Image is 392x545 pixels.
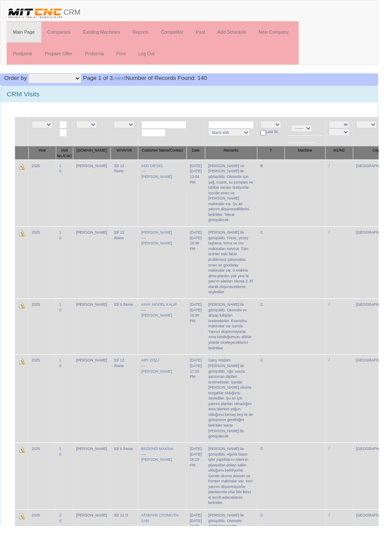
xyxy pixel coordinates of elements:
[143,152,193,166] th: Customer Name/Contact
[212,367,266,459] td: Satış müdürü [PERSON_NAME] ile görüşüldü. Ağır vasıta şanzıman dişlileri üretmekteler. İçeride [P...
[86,77,215,84] span: Number of Records Found: 140
[146,325,178,329] a: [PERSON_NAME]
[212,165,266,234] td: [PERSON_NAME] ve [PERSON_NAME] ile görüşüldü. Otomotiv için yağ, mazot, su pompası ve tahliye van...
[76,165,114,234] td: [PERSON_NAME]
[114,165,143,234] td: 33/ 12 /None
[143,234,193,309] td: ----
[19,463,26,469] img: Edit
[337,367,366,459] td: /
[79,22,131,44] a: Existing Machines
[143,165,193,234] td: ----
[266,309,295,367] td: C
[146,463,180,467] a: BEĞENDİ MAKİNA
[61,170,63,174] a: 1
[337,459,366,528] td: /
[82,45,114,67] a: Proforma
[76,459,114,528] td: [PERSON_NAME]
[212,234,266,309] td: [PERSON_NAME] ile görüşüldü. Freze, yüzey taşlama, torna ve cnc makinaları mevcut. Tüm ürünler es...
[119,77,130,84] a: next
[114,309,143,367] td: 33/ 6 /None
[266,234,295,309] td: C
[76,152,114,166] th: [DOMAIN_NAME]
[61,377,63,381] a: 0
[43,22,80,44] a: Companies
[212,309,266,367] td: [PERSON_NAME] ile görüşüldü. Otomotiv ve ahşap kalıpları üretmekteler. Everricho makinalar var iç...
[196,22,219,44] a: Past
[212,459,266,528] td: [PERSON_NAME] ile görüşüldü. Ağırlık fason işler yaptıklarını işlerinin piyasadan dolayı sakin ol...
[193,234,212,309] td: [DATE]
[61,175,63,180] a: 0
[146,170,169,174] a: AER DİESEL
[146,474,178,478] a: [PERSON_NAME]
[7,22,43,44] a: Main Page
[19,169,26,176] img: Edit
[193,165,212,234] td: [DATE]
[58,152,76,166] th: Visit No./CNC
[7,94,385,101] h3: CRM Visits
[262,22,306,44] a: New Company
[197,468,209,485] div: [DATE] 16:23 PM
[337,234,366,309] td: /
[266,367,295,459] td: C
[114,367,143,459] td: 33/ 12 /None
[86,77,119,84] span: Page 1 of 3.
[193,459,212,528] td: [DATE]
[40,45,81,67] a: Prepare Offer
[266,459,295,528] td: C
[219,22,262,44] a: Add Schedule
[143,367,193,459] td: ----
[29,459,58,528] td: 2025
[7,7,66,20] img: header.png
[193,367,212,459] td: [DATE]
[29,234,58,309] td: 2025
[114,152,143,166] th: W/VA/VB
[114,45,137,67] a: Print
[146,383,178,387] a: [PERSON_NAME]
[337,309,366,367] td: /
[146,250,178,254] a: [PERSON_NAME]
[29,165,58,234] td: 2025
[197,319,209,336] div: [DATE] 16:30 PM
[266,121,295,152] td: Last St.
[137,45,167,67] a: Log Out
[146,371,165,376] a: ARY DİŞLİ
[61,239,63,243] a: 1
[61,319,63,323] a: 0
[61,538,63,542] a: 0
[143,459,193,528] td: ----
[193,152,212,166] th: Date
[61,314,63,318] a: 1
[0,0,90,22] a: CRM
[146,532,185,542] a: ATAKPAR OTOMOTİV SAN
[114,459,143,528] td: 33/ 6 /None
[19,313,26,320] img: Edit
[61,463,63,467] a: 1
[146,181,178,185] a: [PERSON_NAME]
[76,367,114,459] td: [PERSON_NAME]
[76,234,114,309] td: [PERSON_NAME]
[19,238,26,245] img: Edit
[61,244,63,249] a: 0
[337,152,366,166] th: M1/M2
[19,371,26,378] img: Edit
[337,165,366,234] td: /
[29,152,58,166] th: Year
[197,244,209,261] div: [DATE] 16:36 PM
[76,309,114,367] td: [PERSON_NAME]
[7,45,40,67] a: Postpone
[266,165,295,234] td: B
[266,152,295,166] th: T
[143,309,193,367] td: ----
[114,234,143,309] td: 33/ 12 /None
[146,239,178,243] a: [PERSON_NAME]
[146,314,183,318] a: AKAY MODEL KALIP
[61,371,63,376] a: 1
[295,152,337,166] th: Machine
[160,22,196,44] a: Competitor
[19,532,26,539] img: Edit
[193,309,212,367] td: [DATE]
[61,532,63,536] a: 2
[131,22,161,44] a: Reports
[29,309,58,367] td: 2025
[197,377,209,393] div: [DATE] 17:20 PM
